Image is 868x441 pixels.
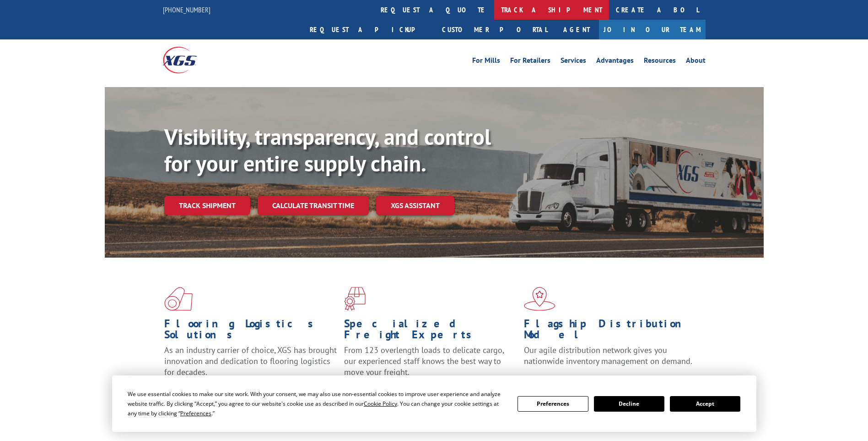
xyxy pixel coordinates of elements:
[364,400,397,408] span: Cookie Policy
[524,287,555,311] img: xgs-icon-flagship-distribution-model-red
[180,409,211,417] span: Preferences
[112,375,756,432] div: Cookie Consent Prompt
[258,196,369,215] a: Calculate transit time
[344,345,517,386] p: From 123 overlength loads to delicate cargo, our experienced staff knows the best way to move you...
[164,318,337,345] h1: Flooring Logistics Solutions
[344,318,517,345] h1: Specialized Freight Experts
[670,396,740,412] button: Accept
[524,318,697,345] h1: Flagship Distribution Model
[524,375,638,386] a: Learn More >
[644,57,676,67] a: Resources
[686,57,706,67] a: About
[524,345,692,366] span: Our agile distribution network gives you nationwide inventory management on demand.
[510,57,550,67] a: For Retailers
[128,389,507,418] div: We use essential cookies to make our site work. With your consent, we may also use non-essential ...
[599,20,706,39] a: Join Our Team
[554,20,599,39] a: Agent
[164,345,337,377] span: As an industry carrier of choice, XGS has brought innovation and dedication to flooring logistics...
[303,20,435,39] a: Request a pickup
[163,5,210,14] a: [PHONE_NUMBER]
[518,396,588,412] button: Preferences
[596,57,634,67] a: Advantages
[164,122,491,177] b: Visibility, transparency, and control for your entire supply chain.
[344,287,366,311] img: xgs-icon-focused-on-flooring-red
[164,196,250,215] a: Track shipment
[472,57,500,67] a: For Mills
[164,287,193,311] img: xgs-icon-total-supply-chain-intelligence-red
[561,57,586,67] a: Services
[594,396,664,412] button: Decline
[376,196,454,215] a: XGS ASSISTANT
[435,20,554,39] a: Customer Portal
